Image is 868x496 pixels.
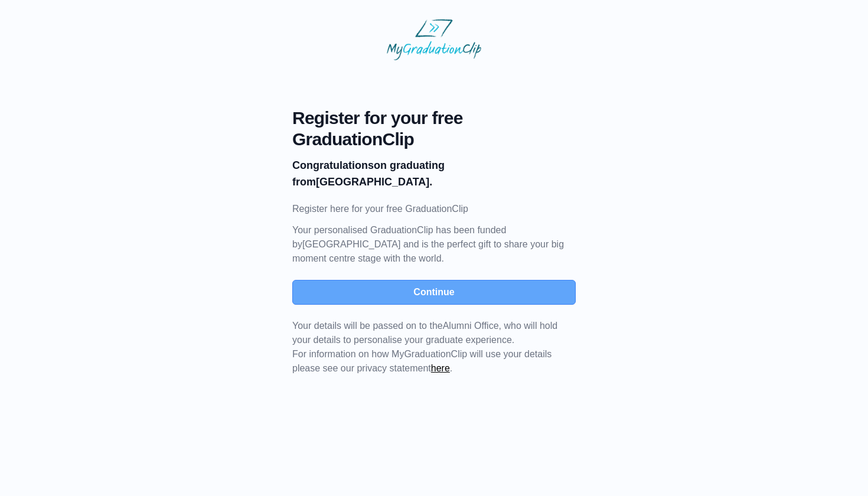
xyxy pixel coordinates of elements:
span: GraduationClip [292,129,576,150]
button: Continue [292,280,576,305]
a: here [431,363,450,373]
p: Your personalised GraduationClip has been funded by [GEOGRAPHIC_DATA] and is the perfect gift to ... [292,223,576,266]
span: For information on how MyGraduationClip will use your details please see our privacy statement . [292,321,557,373]
p: on graduating from [GEOGRAPHIC_DATA]. [292,157,576,190]
b: Congratulations [292,159,374,171]
span: Your details will be passed on to the , who will hold your details to personalise your graduate e... [292,321,557,345]
p: Register here for your free GraduationClip [292,202,576,216]
span: Alumni Office [443,321,499,331]
img: MyGraduationClip [387,19,481,60]
span: Register for your free [292,107,576,129]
